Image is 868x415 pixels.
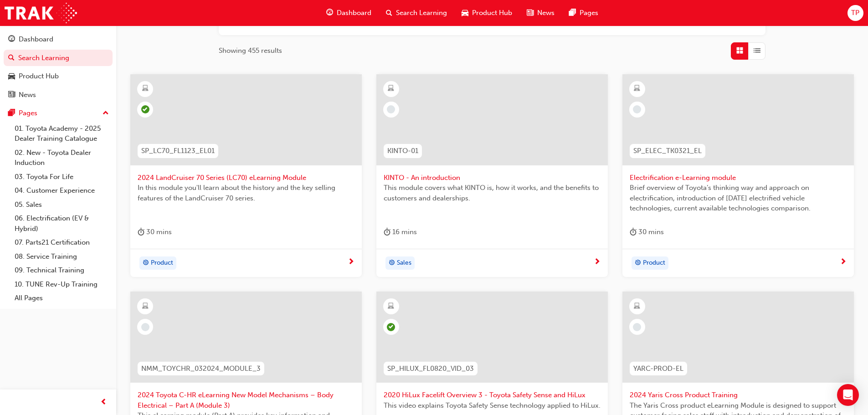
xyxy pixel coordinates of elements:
[837,384,859,406] div: Open Intercom Messenger
[4,105,113,122] button: Pages
[562,4,606,22] a: pages-iconPages
[8,72,15,81] span: car-icon
[633,323,641,331] span: learningRecordVerb_NONE-icon
[537,8,555,18] span: News
[387,105,395,113] span: learningRecordVerb_NONE-icon
[337,8,371,18] span: Dashboard
[141,323,149,331] span: learningRecordVerb_NONE-icon
[386,7,392,19] span: search-icon
[633,146,702,156] span: SP_ELEC_TK0321_EL
[142,301,149,313] span: learningResourceType_ELEARNING-icon
[630,183,847,214] span: Brief overview of Toyota’s thinking way and approach on electrification, introduction of [DATE] e...
[634,83,640,95] span: learningResourceType_ELEARNING-icon
[141,146,215,156] span: SP_LC70_FL1123_EL01
[348,258,354,266] span: next-icon
[851,8,859,18] span: TP
[388,301,394,313] span: learningResourceType_ELEARNING-icon
[630,226,664,238] div: 30 mins
[389,257,395,269] span: target-icon
[5,3,77,23] img: Trak
[19,71,59,82] div: Product Hub
[384,400,601,411] span: This video explains Toyota Safety Sense technology applied to HiLux.
[11,198,113,212] a: 05. Sales
[4,31,113,48] a: Dashboard
[635,257,641,269] span: target-icon
[527,7,534,19] span: news-icon
[11,146,113,170] a: 02. New - Toyota Dealer Induction
[11,122,113,146] a: 01. Toyota Academy - 2025 Dealer Training Catalogue
[634,301,640,313] span: learningResourceType_ELEARNING-icon
[11,236,113,250] a: 07. Parts21 Certification
[643,258,665,268] span: Product
[4,29,113,105] button: DashboardSearch LearningProduct HubNews
[8,91,15,99] span: news-icon
[138,226,144,238] span: duration-icon
[387,146,418,156] span: KINTO-01
[397,258,411,268] span: Sales
[387,364,474,374] span: SP_HILUX_FL0820_VID_03
[11,263,113,277] a: 09. Technical Training
[11,184,113,198] a: 04. Customer Experience
[11,291,113,305] a: All Pages
[384,226,390,238] span: duration-icon
[151,258,173,268] span: Product
[142,83,149,95] span: learningResourceType_ELEARNING-icon
[138,183,354,203] span: In this module you'll learn about the history and the key selling features of the LandCruiser 70 ...
[138,226,172,238] div: 30 mins
[8,54,15,62] span: search-icon
[736,46,743,56] span: Grid
[19,90,36,100] div: News
[580,8,598,18] span: Pages
[384,226,417,238] div: 16 mins
[633,105,641,113] span: learningRecordVerb_NONE-icon
[138,173,354,183] span: 2024 LandCruiser 70 Series (LC70) eLearning Module
[326,7,333,19] span: guage-icon
[387,323,395,331] span: learningRecordVerb_PASS-icon
[138,390,354,410] span: 2024 Toyota C-HR eLearning New Model Mechanisms – Body Electrical – Part A (Module 3)
[11,170,113,184] a: 03. Toyota For Life
[19,108,37,118] div: Pages
[130,74,362,277] a: SP_LC70_FL1123_EL012024 LandCruiser 70 Series (LC70) eLearning ModuleIn this module you'll learn ...
[519,4,562,22] a: news-iconNews
[19,34,53,45] div: Dashboard
[754,46,760,56] span: List
[219,46,282,56] span: Showing 455 results
[4,68,113,85] a: Product Hub
[11,250,113,264] a: 08. Service Training
[594,258,601,266] span: next-icon
[633,364,683,374] span: YARC-PROD-EL
[569,7,576,19] span: pages-icon
[143,257,149,269] span: target-icon
[11,211,113,236] a: 06. Electrification (EV & Hybrid)
[384,390,601,400] span: 2020 HiLux Facelift Overview 3 - Toyota Safety Sense and HiLux
[630,226,637,238] span: duration-icon
[630,173,847,183] span: Electrification e-Learning module
[4,50,113,67] a: Search Learning
[396,8,447,18] span: Search Learning
[319,4,379,22] a: guage-iconDashboard
[103,108,109,119] span: up-icon
[376,74,608,277] a: KINTO-01KINTO - An introductionThis module covers what KINTO is, how it works, and the benefits t...
[630,390,847,400] span: 2024 Yaris Cross Product Training
[840,258,847,266] span: next-icon
[141,364,261,374] span: NMM_TOYCHR_032024_MODULE_3
[454,4,519,22] a: car-iconProduct Hub
[11,277,113,292] a: 10. TUNE Rev-Up Training
[622,74,854,277] a: SP_ELEC_TK0321_ELElectrification e-Learning moduleBrief overview of Toyota’s thinking way and app...
[384,173,601,183] span: KINTO - An introduction
[4,87,113,103] a: News
[379,4,454,22] a: search-iconSearch Learning
[462,7,468,19] span: car-icon
[472,8,512,18] span: Product Hub
[8,109,15,118] span: pages-icon
[141,105,149,113] span: learningRecordVerb_PASS-icon
[847,5,863,21] button: TP
[8,36,15,44] span: guage-icon
[384,183,601,203] span: This module covers what KINTO is, how it works, and the benefits to customers and dealerships.
[388,83,394,95] span: learningResourceType_ELEARNING-icon
[100,397,107,408] span: prev-icon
